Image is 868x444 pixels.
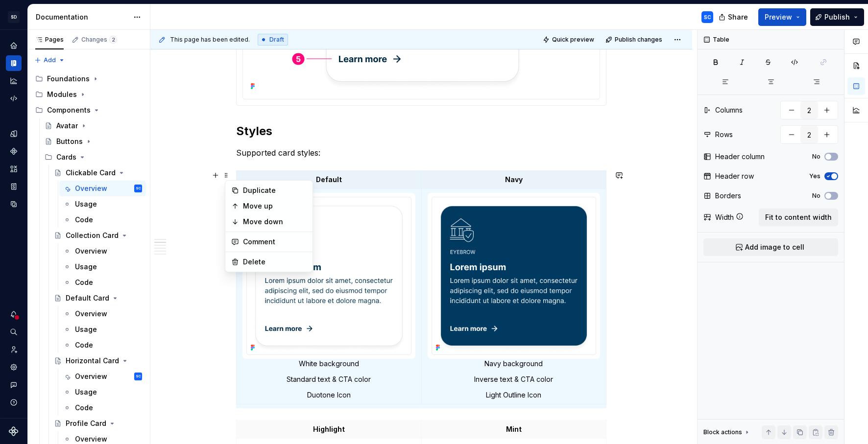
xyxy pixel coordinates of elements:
[6,161,22,177] a: Assets
[75,387,97,397] div: Usage
[6,91,22,106] a: Code automation
[6,143,22,159] a: Components
[59,181,146,196] a: OverviewSC
[66,419,106,428] div: Profile Card
[59,243,146,259] a: Overview
[714,8,754,26] button: Share
[715,212,734,222] div: Width
[59,400,146,416] a: Code
[236,123,606,139] h2: Styles
[758,8,806,26] button: Preview
[50,353,146,369] a: Horizontal Card
[59,275,146,290] a: Code
[243,201,307,211] div: Move up
[428,175,601,185] p: Navy
[59,259,146,275] a: Usage
[136,372,141,381] div: SC
[31,71,146,87] div: Foundations
[59,322,146,337] a: Usage
[56,121,78,131] div: Avatar
[6,126,22,141] div: Design tokens
[41,134,146,149] a: Buttons
[8,11,20,23] div: SD
[59,306,146,322] a: Overview
[759,209,838,226] button: Fit to content width
[31,53,68,67] button: Add
[703,238,838,256] button: Add image to cell
[50,165,146,181] a: Clickable Card
[75,403,93,413] div: Code
[809,172,820,180] label: Yes
[703,428,742,436] div: Block actions
[41,149,146,165] div: Cards
[812,192,820,200] label: No
[44,56,56,64] span: Add
[552,36,594,44] span: Quick preview
[824,12,850,22] span: Publish
[47,105,91,115] div: Components
[59,369,146,384] a: OverviewSC
[56,152,76,162] div: Cards
[6,377,22,393] button: Contact support
[59,196,146,212] a: Usage
[428,390,601,400] p: Light Outline Icon
[81,36,117,44] div: Changes
[6,73,22,89] a: Analytics
[703,425,751,439] div: Block actions
[50,416,146,431] a: Profile Card
[745,242,804,252] span: Add image to cell
[765,12,792,22] span: Preview
[75,199,97,209] div: Usage
[59,384,146,400] a: Usage
[56,137,83,146] div: Buttons
[59,212,146,228] a: Code
[75,262,97,272] div: Usage
[715,191,741,201] div: Borders
[242,424,415,434] p: Highlight
[75,184,107,193] div: Overview
[50,290,146,306] a: Default Card
[9,426,19,436] svg: Supernova Logo
[236,147,606,159] p: Supported card styles:
[109,36,117,44] span: 2
[6,342,22,357] div: Invite team
[6,359,22,375] a: Settings
[6,306,22,322] button: Notifications
[704,13,711,21] div: SC
[75,434,107,444] div: Overview
[75,246,107,256] div: Overview
[47,74,90,84] div: Foundations
[715,171,754,181] div: Header row
[6,324,22,340] button: Search ⌘K
[136,184,141,193] div: SC
[6,55,22,71] a: Documentation
[66,293,109,303] div: Default Card
[66,231,119,240] div: Collection Card
[428,424,601,434] p: Mint
[242,175,415,185] p: Default
[75,278,93,287] div: Code
[6,196,22,212] div: Data sources
[243,186,307,195] div: Duplicate
[715,105,743,115] div: Columns
[59,337,146,353] a: Code
[6,38,22,53] div: Home
[50,228,146,243] a: Collection Card
[6,179,22,194] div: Storybook stories
[243,217,307,227] div: Move down
[47,90,77,99] div: Modules
[31,87,146,102] div: Modules
[428,359,601,369] p: Navy background
[242,390,415,400] p: Duotone Icon
[715,130,733,140] div: Rows
[243,237,307,247] div: Comment
[75,372,107,381] div: Overview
